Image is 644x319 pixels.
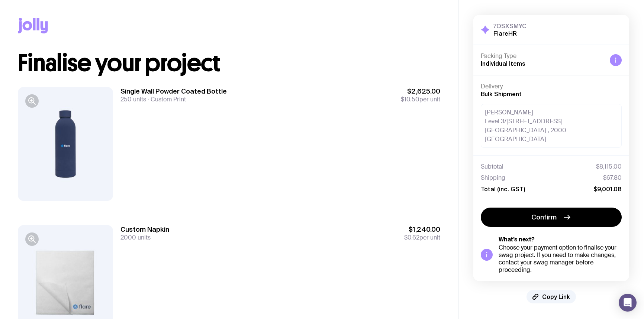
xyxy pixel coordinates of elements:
[120,95,146,103] span: 250 units
[481,185,525,193] span: Total (inc. GST)
[404,234,419,241] span: $0.62
[531,213,557,222] span: Confirm
[481,91,522,97] span: Bulk Shipment
[120,234,151,241] span: 2000 units
[481,83,622,90] h4: Delivery
[493,30,527,37] h2: FlareHR
[527,290,576,303] button: Copy Link
[146,95,186,103] span: Custom Print
[481,208,622,227] button: Confirm
[593,185,622,193] span: $9,001.08
[404,234,440,241] span: per unit
[481,174,505,182] span: Shipping
[499,236,622,243] h5: What’s next?
[481,52,604,60] h4: Packing Type
[120,87,227,96] h3: Single Wall Powder Coated Bottle
[499,244,622,274] div: Choose your payment option to finalise your swag project. If you need to make changes, contact yo...
[404,225,440,234] span: $1,240.00
[401,87,440,96] span: $2,625.00
[481,60,525,67] span: Individual Items
[542,293,570,300] span: Copy Link
[18,51,440,75] h1: Finalise your project
[120,225,169,234] h3: Custom Napkin
[401,95,419,103] span: $10.50
[481,104,622,148] div: [PERSON_NAME] Level 3/[STREET_ADDRESS] [GEOGRAPHIC_DATA] , 2000 [GEOGRAPHIC_DATA]
[493,22,527,30] h3: 7OSXSMYC
[619,294,637,312] div: Open Intercom Messenger
[481,163,503,170] span: Subtotal
[603,174,622,182] span: $67.80
[596,163,622,170] span: $8,115.00
[401,96,440,103] span: per unit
